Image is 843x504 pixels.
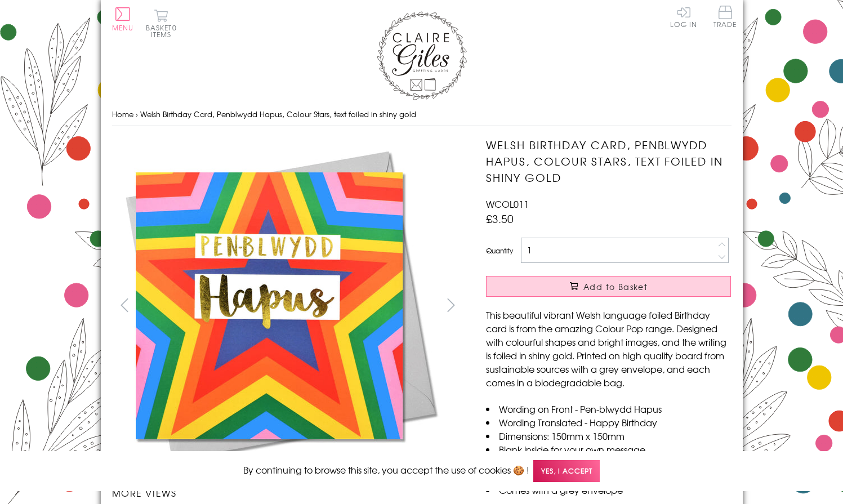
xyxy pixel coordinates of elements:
[486,137,731,185] h1: Welsh Birthday Card, Penblwydd Hapus, Colour Stars, text foiled in shiny gold
[486,197,529,211] span: WCOL011
[486,246,513,256] label: Quantity
[438,292,463,318] button: next
[112,23,134,33] span: Menu
[151,23,177,39] span: 0 items
[713,6,737,30] a: Trade
[533,460,600,482] span: Yes, I accept
[486,211,514,226] span: £3.50
[486,402,731,416] li: Wording on Front - Pen-blwydd Hapus
[670,6,697,28] a: Log In
[713,6,737,28] span: Trade
[486,308,731,389] p: This beautiful vibrant Welsh language foiled Birthday card is from the amazing Colour Pop range. ...
[463,137,801,475] img: Welsh Birthday Card, Penblwydd Hapus, Colour Stars, text foiled in shiny gold
[140,109,416,119] span: Welsh Birthday Card, Penblwydd Hapus, Colour Stars, text foiled in shiny gold
[112,109,133,119] a: Home
[112,7,134,31] button: Menu
[136,109,138,119] span: ›
[486,443,731,456] li: Blank inside for your own message
[486,429,731,443] li: Dimensions: 150mm x 150mm
[486,276,731,297] button: Add to Basket
[112,292,137,318] button: prev
[112,486,464,499] h3: More views
[377,11,467,100] img: Claire Giles Greetings Cards
[583,281,648,292] span: Add to Basket
[486,416,731,429] li: Wording Translated - Happy Birthday
[111,137,449,475] img: Welsh Birthday Card, Penblwydd Hapus, Colour Stars, text foiled in shiny gold
[112,103,732,126] nav: breadcrumbs
[146,9,177,38] button: Basket0 items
